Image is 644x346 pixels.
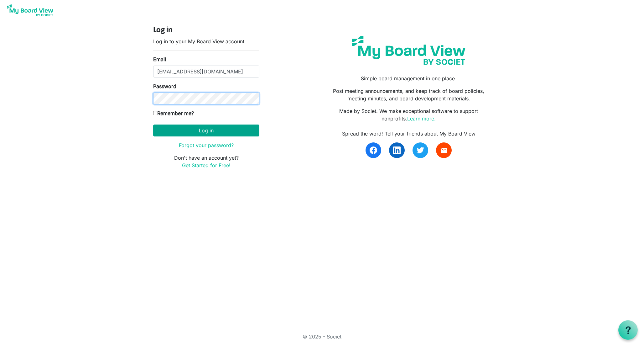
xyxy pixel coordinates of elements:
[327,75,491,82] p: Simple board management in one place.
[303,333,341,340] a: © 2025 - Societ
[153,111,157,115] input: Remember me?
[370,146,377,154] img: facebook.svg
[248,95,256,102] keeper-lock: Open Keeper Popup
[153,83,176,90] label: Password
[153,56,166,63] label: Email
[417,146,424,154] img: twitter.svg
[153,38,259,45] p: Log in to your My Board View account
[5,3,55,18] img: My Board View Logo
[153,125,259,136] button: Log in
[327,87,491,102] p: Post meeting announcements, and keep track of board policies, meeting minutes, and board developm...
[407,115,436,122] a: Learn more.
[436,142,452,158] a: email
[393,146,401,154] img: linkedin.svg
[179,142,234,148] a: Forgot your password?
[153,26,259,35] h4: Log in
[153,109,194,117] label: Remember me?
[347,31,470,70] img: my-board-view-societ.svg
[153,154,259,169] p: Don't have an account yet?
[440,146,448,154] span: email
[182,162,231,168] a: Get Started for Free!
[327,107,491,122] p: Made by Societ. We make exceptional software to support nonprofits.
[327,130,491,137] div: Spread the word! Tell your friends about My Board View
